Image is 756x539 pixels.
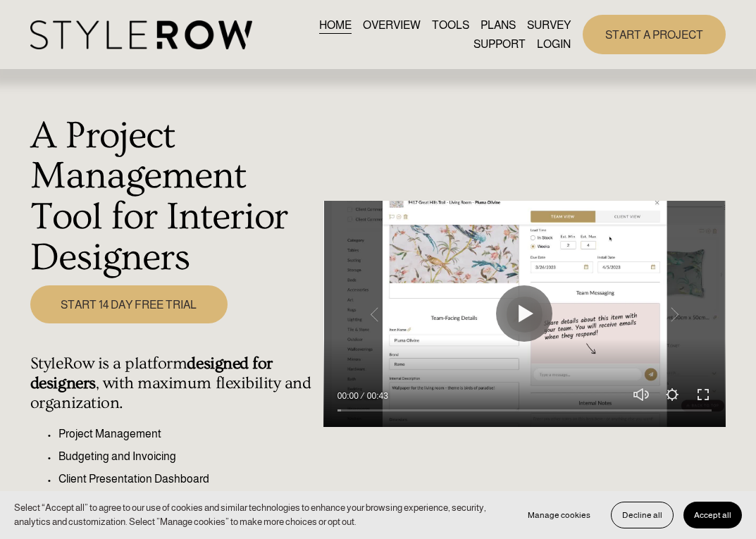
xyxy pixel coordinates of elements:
[473,36,526,53] span: SUPPORT
[30,285,228,323] a: START 14 DAY FREE TRIAL
[319,16,352,35] a: HOME
[528,510,590,520] span: Manage cookies
[683,502,742,528] button: Accept all
[537,35,571,54] a: LOGIN
[694,510,731,520] span: Accept all
[527,16,571,35] a: SURVEY
[58,448,316,465] p: Budgeting and Invoicing
[517,502,601,528] button: Manage cookies
[30,20,252,49] img: StyleRow
[58,426,316,442] p: Project Management
[30,354,316,412] h4: StyleRow is a platform , with maximum flexibility and organization.
[337,389,362,403] div: Current time
[14,501,503,529] p: Select “Accept all” to agree to our use of cookies and similar technologies to enhance your brows...
[362,389,392,403] div: Duration
[611,502,674,528] button: Decline all
[58,471,316,488] p: Client Presentation Dashboard
[496,285,552,342] button: Play
[30,116,316,278] h1: A Project Management Tool for Interior Designers
[363,16,421,35] a: OVERVIEW
[481,16,516,35] a: PLANS
[622,510,662,520] span: Decline all
[337,405,712,415] input: Seek
[583,15,726,54] a: START A PROJECT
[432,16,469,35] a: TOOLS
[473,35,526,54] a: folder dropdown
[30,354,276,392] strong: designed for designers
